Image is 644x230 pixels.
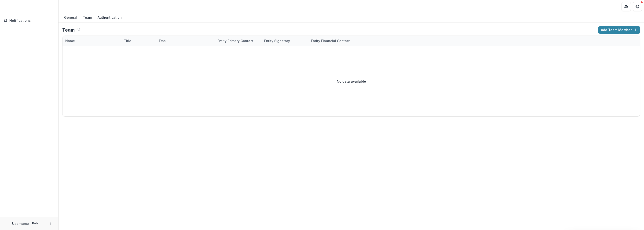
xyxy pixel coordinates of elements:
[48,221,54,226] button: More
[308,38,353,43] div: Entity Financial Contact
[2,17,56,24] button: Notifications
[62,36,121,46] div: Name
[121,36,156,46] div: Title
[308,36,355,46] div: Entity Financial Contact
[215,38,256,43] div: Entity Primary Contact
[337,79,366,84] p: No data available
[215,36,261,46] div: Entity Primary Contact
[81,14,94,21] div: Team
[96,13,124,22] a: Authentication
[633,2,642,11] button: Get Help
[62,38,78,43] div: Name
[31,221,40,226] p: Role
[9,19,55,23] span: Notifications
[622,2,631,11] button: Partners
[96,14,124,21] div: Authentication
[81,13,94,22] a: Team
[12,221,29,226] p: Username
[261,36,308,46] div: Entity Signatory
[156,36,215,46] div: Email
[77,28,80,32] p: ( 0 )
[62,27,75,33] h2: Team
[261,38,293,43] div: Entity Signatory
[598,26,640,34] button: Add Team Member
[62,13,79,22] a: General
[62,14,79,21] div: General
[156,38,170,43] div: Email
[121,38,134,43] div: Title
